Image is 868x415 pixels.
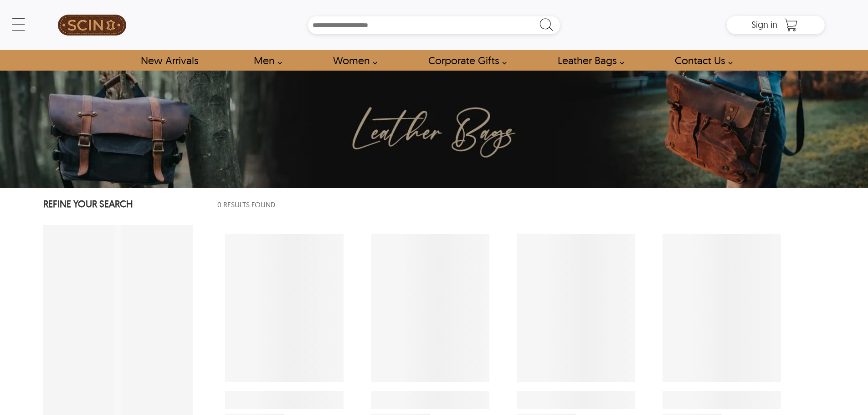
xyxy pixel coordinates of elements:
[211,195,825,214] div: 0 Results Found
[664,50,738,71] a: contact-us
[43,197,193,212] p: REFINE YOUR SEARCH
[782,18,800,32] a: Shopping Cart
[418,50,512,71] a: Shop Leather Corporate Gifts
[58,5,126,46] img: SCIN
[751,22,777,29] a: Sign in
[243,50,287,71] a: shop men's leather jackets
[217,199,275,210] span: 0 Results Found
[43,5,141,46] a: SCIN
[547,50,629,71] a: Shop Leather Bags
[751,19,777,30] span: Sign in
[323,50,382,71] a: Shop Women Leather Jackets
[130,50,208,71] a: Shop New Arrivals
